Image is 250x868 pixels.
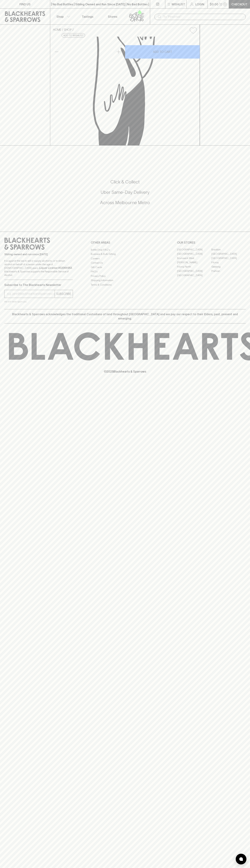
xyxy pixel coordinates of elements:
button: Add to wishlist [62,33,85,38]
a: Bottle Drop FAQ's [91,248,159,252]
h5: Across Melbourne Metro [4,200,246,206]
a: [GEOGRAPHIC_DATA] [177,269,211,273]
p: Wishlist [172,2,185,6]
p: It is against the law to sell or supply alcohol to, or to obtain alcohol on behalf of a person un... [4,259,73,277]
a: HOME [53,28,61,31]
a: Business & Bulk Gifting [91,252,159,256]
img: bubble-icon [239,857,243,861]
p: We will never spam you [4,300,73,303]
p: Stores [108,14,117,19]
a: Prahran [211,269,246,273]
a: Careers [91,256,159,261]
p: Sibling owned and run since [DATE] [4,253,73,256]
button: ADD TO CART [125,45,200,59]
a: Braddon [211,248,246,252]
button: Shop [50,9,75,24]
button: Add to wishlist [188,26,198,35]
a: Shipping Information [91,278,159,283]
p: Shop [56,14,64,19]
p: OTHER AREAS [91,240,159,245]
a: [GEOGRAPHIC_DATA] [177,252,211,256]
a: [GEOGRAPHIC_DATA] [211,256,246,260]
a: Brunswick West [177,256,211,260]
a: Contact Us [91,261,159,265]
strong: Liquor License #32064953 [39,266,72,269]
div: Call to action block [4,165,246,225]
a: [GEOGRAPHIC_DATA] [177,248,211,252]
a: Gift Cards [91,265,159,269]
a: [PERSON_NAME] [177,260,211,265]
p: Login [195,2,204,6]
a: Fitzroy North [177,265,211,269]
a: Tastings [75,9,100,24]
p: OUR STORES [177,240,246,245]
p: Tastings [82,14,93,19]
p: $0.00 [210,2,218,6]
p: Checkout [231,2,247,6]
h5: Click & Collect [4,179,246,185]
p: Blackhearts & Sparrows acknowledges the traditional Custodians of land throughout [GEOGRAPHIC_DAT... [7,312,243,321]
a: Stores [100,9,125,24]
img: Good Land Smoovie Smoothie Sour Vegas Buffet [50,37,200,145]
p: 0 [224,3,226,5]
a: Geelong [211,265,246,269]
a: FAQ's [91,270,159,274]
a: Fitzroy [211,260,246,265]
a: SHOP [64,28,72,31]
p: Subscribe to The Blackhearts Newsletter [4,283,73,287]
p: ADD TO CART [153,50,172,54]
h5: Uber Same-Day Delivery [4,189,246,195]
a: [GEOGRAPHIC_DATA] [177,273,211,278]
p: SUBSCRIBE [56,292,71,296]
button: SUBSCRIBE [55,290,73,298]
a: [GEOGRAPHIC_DATA] [211,252,246,256]
a: Terms & Conditions [91,283,159,287]
input: Try "Pinot noir" [163,14,243,20]
p: FIND US [19,2,31,6]
a: Privacy Policy [91,274,159,278]
input: e.g. jane@blackheartsandsparrows.com.au [7,291,55,297]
